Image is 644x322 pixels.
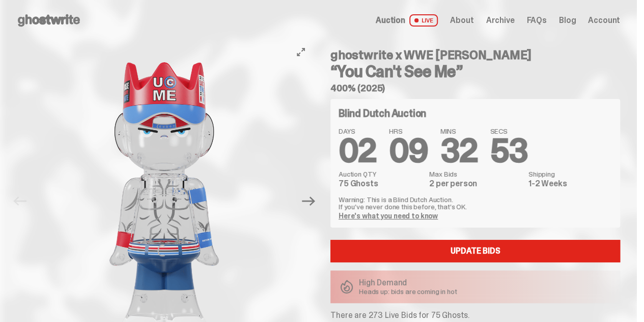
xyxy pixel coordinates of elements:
dd: 2 per person [429,180,522,188]
button: Next [297,190,320,212]
span: 02 [339,130,377,172]
span: DAYS [339,128,377,135]
p: There are 273 Live Bids for 75 Ghosts. [330,311,620,319]
p: Heads up: bids are coming in hot [359,288,457,295]
span: 53 [490,130,527,172]
a: Here's what you need to know [339,211,438,220]
h3: “You Can't See Me” [330,63,620,80]
dd: 1-2 Weeks [528,180,612,188]
span: MINS [440,128,478,135]
span: 09 [389,130,428,172]
a: Auction LIVE [376,14,438,27]
span: HRS [389,128,428,135]
a: Archive [486,16,514,24]
h4: Blind Dutch Auction [339,108,426,118]
p: Warning: This is a Blind Dutch Auction. If you’ve never done this before, that’s OK. [339,196,612,210]
dd: 75 Ghosts [339,180,423,188]
a: Account [588,16,620,24]
dt: Max Bids [429,170,522,178]
span: LIVE [409,14,438,27]
button: View full-screen [295,46,307,58]
span: 32 [440,130,478,172]
a: Blog [559,16,576,24]
h5: 400% (2025) [330,84,620,93]
a: Update Bids [330,240,620,262]
span: SECS [490,128,527,135]
a: FAQs [526,16,546,24]
dt: Auction QTY [339,170,423,178]
span: Auction [376,16,405,24]
p: High Demand [359,279,457,287]
a: About [450,16,473,24]
h4: ghostwrite x WWE [PERSON_NAME] [330,49,620,61]
dt: Shipping [528,170,612,178]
